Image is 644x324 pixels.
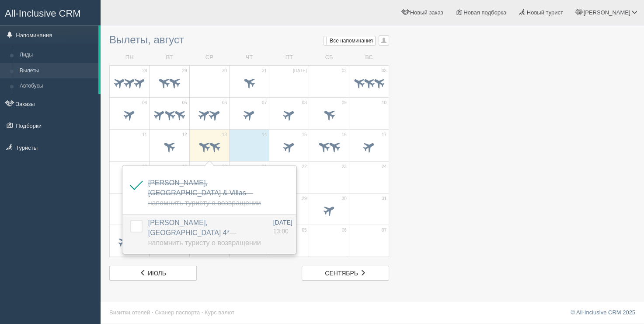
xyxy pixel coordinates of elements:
span: [PERSON_NAME] [583,9,630,16]
span: 05 [182,100,187,106]
span: 31 [382,196,386,202]
span: 14 [262,132,267,138]
span: 09 [342,100,347,106]
span: Новая подборка [463,9,506,16]
span: 30 [222,68,227,74]
td: ПН [110,50,150,65]
td: ПТ [269,50,309,65]
td: СР [189,50,229,65]
span: [PERSON_NAME], [GEOGRAPHIC_DATA] 4* [148,219,261,247]
span: 07 [262,100,267,106]
span: 13 [222,132,227,138]
span: 03 [382,68,386,74]
span: — Напомнить туристу о возвращении [148,229,261,247]
span: 16 [342,132,347,138]
span: 08 [302,100,306,106]
a: All-Inclusive CRM [0,0,100,25]
td: ВС [349,50,389,65]
span: 11 [142,132,147,138]
span: 17 [382,132,386,138]
span: Все напоминания [330,38,373,44]
span: 10 [382,100,386,106]
a: Визитки отелей [109,309,150,316]
span: 21 [262,164,267,170]
a: [PERSON_NAME], [GEOGRAPHIC_DATA] 4*— Напомнить туристу о возвращении [148,219,261,247]
span: Новый турист [527,9,563,16]
span: [DATE] [273,219,292,226]
a: [DATE] 13:00 [273,218,292,236]
span: 29 [182,68,187,74]
span: 06 [222,100,227,106]
span: 29 [302,196,306,202]
span: · [202,309,203,316]
span: Новый заказ [410,9,443,16]
span: 06 [342,227,347,233]
span: июль [148,270,166,277]
a: Автобусы [16,78,98,94]
td: СБ [309,50,349,65]
span: 20 [222,164,227,170]
span: 19 [182,164,187,170]
a: Курс валют [205,309,234,316]
a: Сканер паспорта [155,309,200,316]
td: ЧТ [229,50,269,65]
span: 12 [182,132,187,138]
span: 18 [142,164,147,170]
span: 13:00 [273,228,289,235]
span: 23 [342,164,347,170]
span: 22 [302,164,306,170]
a: июль [109,266,197,281]
span: 05 [302,227,306,233]
span: [DATE] [293,68,306,74]
span: 31 [262,68,267,74]
span: 30 [342,196,347,202]
span: All-Inclusive CRM [5,8,81,19]
h3: Вылеты, август [109,34,389,46]
a: Лиды [16,47,98,63]
a: © All-Inclusive CRM 2025 [571,309,635,316]
a: [PERSON_NAME], [GEOGRAPHIC_DATA] & Villas— Напомнить туристу о возвращении [148,179,261,207]
a: сентябрь [302,266,389,281]
span: сентябрь [325,270,358,277]
span: 07 [382,227,386,233]
a: Вылеты [16,63,98,79]
span: 24 [382,164,386,170]
td: ВТ [150,50,189,65]
span: — Напомнить туристу о возвращении [148,189,261,207]
span: 28 [142,68,147,74]
span: 15 [302,132,306,138]
span: · [152,309,153,316]
span: 04 [142,100,147,106]
span: [PERSON_NAME], [GEOGRAPHIC_DATA] & Villas [148,179,261,207]
span: 02 [342,68,347,74]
